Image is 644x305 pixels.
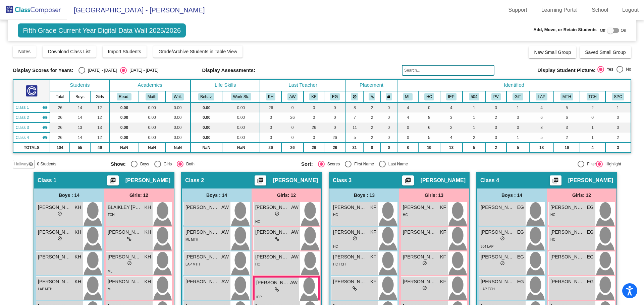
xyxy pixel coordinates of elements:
[381,112,397,123] td: 0
[109,123,139,133] td: 0.00
[145,229,151,236] span: KH
[260,102,281,112] td: 26
[418,123,440,133] td: 6
[109,102,139,112] td: 0.00
[506,143,529,153] td: 5
[554,143,580,153] td: 16
[424,93,434,100] button: HC
[463,143,485,153] td: 5
[324,91,345,102] th: Emily Getta
[584,161,596,167] div: Filter
[281,112,304,123] td: 26
[463,91,485,102] th: 504 Plan
[580,123,605,133] td: 1
[275,211,279,216] span: do_not_disturb_alt
[537,67,595,73] span: Display Student Picture:
[90,91,110,102] th: Girls
[42,135,48,140] mat-icon: visibility
[183,161,195,167] div: Both
[198,93,214,100] button: Behav.
[418,112,440,123] td: 8
[529,143,554,153] td: 18
[48,49,91,54] span: Download Class List
[381,133,397,143] td: 0
[182,188,252,202] div: Boys : 14
[418,102,440,112] td: 0
[255,220,260,224] span: HC
[108,49,141,54] span: Import Students
[397,123,418,133] td: 0
[287,93,298,100] button: AW
[491,93,501,100] button: PV
[418,133,440,143] td: 5
[533,26,597,33] span: Add, Move, or Retain Students
[14,161,28,167] span: Hallway
[363,91,380,102] th: Keep with students
[403,229,436,236] span: [PERSON_NAME]
[304,91,324,102] th: Kymm Faubus
[506,133,529,143] td: 1
[291,229,299,236] span: AW
[529,112,554,123] td: 6
[397,79,631,91] th: Identified
[185,229,219,236] span: [PERSON_NAME]
[281,102,304,112] td: 0
[603,161,621,167] div: Highlight
[381,143,397,153] td: 0
[346,133,364,143] td: 5
[333,213,338,217] span: HC
[580,91,605,102] th: Teacher Kid
[517,229,524,236] span: EG
[440,133,463,143] td: 4
[111,161,126,167] span: Show:
[304,102,324,112] td: 0
[529,133,554,143] td: 5
[550,204,584,211] span: [PERSON_NAME] THU NGO
[418,143,440,153] td: 19
[617,5,644,15] a: Logout
[13,46,36,58] button: Notes
[304,112,324,123] td: 0
[554,102,580,112] td: 5
[500,236,505,241] span: do_not_disturb_alt
[165,123,191,133] td: 0.00
[463,112,485,123] td: 1
[324,133,345,143] td: 26
[605,91,631,102] th: Speech Only
[404,177,412,186] mat-icon: picture_as_pdf
[50,102,70,112] td: 26
[623,66,631,72] div: No
[529,123,554,133] td: 3
[370,229,376,236] span: KF
[139,133,165,143] td: 0.00
[324,143,345,153] td: 26
[481,245,493,248] span: 504 LAP
[550,238,555,241] span: HC
[605,143,631,153] td: 3
[139,123,165,133] td: 0.00
[57,211,62,216] span: do_not_disturb_alt
[191,143,222,153] td: NaN
[346,123,364,133] td: 11
[586,5,613,15] a: School
[34,188,104,202] div: Boys : 14
[529,46,576,58] button: New Small Group
[108,229,141,236] span: [PERSON_NAME]
[37,161,56,167] span: 0 Students
[477,188,547,202] div: Boys : 14
[370,204,376,211] span: KF
[109,112,139,123] td: 0.00
[587,204,594,211] span: EG
[446,93,457,100] button: IEP
[255,204,289,211] span: [PERSON_NAME]
[440,91,463,102] th: Individualized Education Plan
[403,93,413,100] button: ML
[480,177,499,184] span: Class 4
[281,91,304,102] th: Alyssa Wachtveitl
[597,66,631,75] mat-radio-group: Select an option
[346,102,364,112] td: 8
[418,91,440,102] th: Highly Capable
[15,104,29,110] span: Class 1
[103,46,147,58] button: Import Students
[386,161,408,167] div: Last Name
